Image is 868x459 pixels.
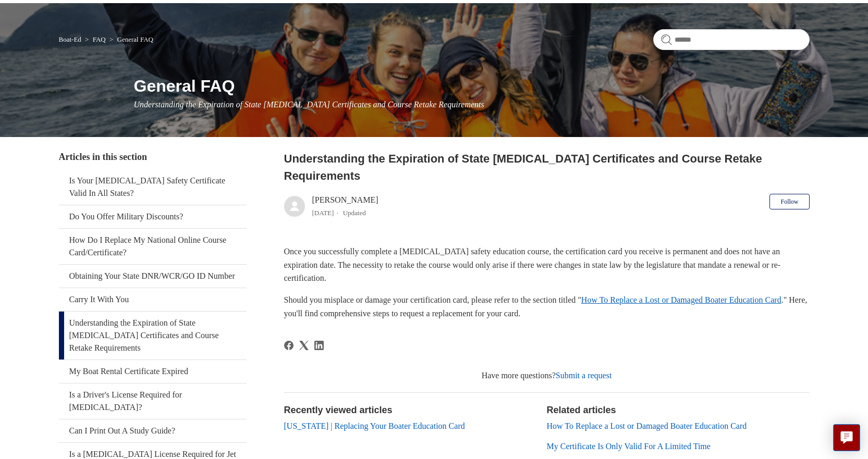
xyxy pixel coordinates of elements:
[284,150,810,184] h2: Understanding the Expiration of State Boating Certificates and Course Retake Requirements
[107,35,153,43] li: General FAQ
[284,403,536,417] h2: Recently viewed articles
[284,341,294,350] a: Facebook
[59,383,247,419] a: Is a Driver's License Required for [MEDICAL_DATA]?
[117,35,153,43] a: General FAQ
[284,245,810,285] p: Once you successfully complete a [MEDICAL_DATA] safety education course, the certification card y...
[59,35,83,43] li: Boat-Ed
[284,293,810,320] p: Should you misplace or damage your certification card, please refer to the section titled " ." He...
[59,229,247,264] a: How Do I Replace My National Online Course Card/Certificate?
[59,265,247,288] a: Obtaining Your State DNR/WCR/GO ID Number
[59,288,247,311] a: Carry It With You
[581,295,781,304] a: How To Replace a Lost or Damaged Boater Education Card
[59,312,247,359] a: Understanding the Expiration of State [MEDICAL_DATA] Certificates and Course Retake Requirements
[83,35,107,43] li: FAQ
[59,169,247,205] a: Is Your [MEDICAL_DATA] Safety Certificate Valid In All States?
[312,194,378,219] div: [PERSON_NAME]
[59,419,247,442] a: Can I Print Out A Study Guide?
[284,341,294,350] svg: Share this page on Facebook
[59,205,247,228] a: Do You Offer Military Discounts?
[299,341,309,350] svg: Share this page on X Corp
[547,403,810,417] h2: Related articles
[59,360,247,383] a: My Boat Rental Certificate Expired
[134,100,484,109] span: Understanding the Expiration of State [MEDICAL_DATA] Certificates and Course Retake Requirements
[59,152,147,162] span: Articles in this section
[833,424,860,451] button: Live chat
[284,421,465,430] a: [US_STATE] | Replacing Your Boater Education Card
[343,209,366,217] li: Updated
[556,371,612,380] a: Submit a request
[93,35,106,43] a: FAQ
[59,35,81,43] a: Boat-Ed
[299,341,309,350] a: X Corp
[653,29,810,50] input: Search
[769,194,809,209] button: Follow Article
[314,341,324,350] svg: Share this page on LinkedIn
[284,369,810,382] div: Have more questions?
[547,421,747,430] a: How To Replace a Lost or Damaged Boater Education Card
[314,341,324,350] a: LinkedIn
[547,442,711,451] a: My Certificate Is Only Valid For A Limited Time
[312,209,334,217] time: 03/21/2024, 11:29
[134,73,810,98] h1: General FAQ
